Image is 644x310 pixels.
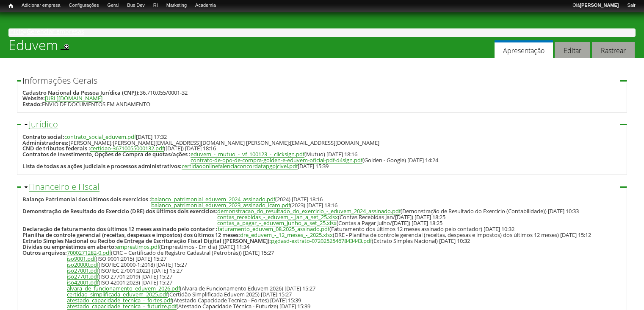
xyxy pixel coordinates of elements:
[67,279,172,286] span: (ISO 42001:2023) [DATE] 15:27
[22,197,151,202] div: Balanço Patrimonial dos últimos dois exercícios :
[123,2,149,9] a: Bus Dev
[69,140,379,146] div: [PERSON_NAME];[PERSON_NAME][EMAIL_ADDRESS][DOMAIN_NAME] [PERSON_NAME];[EMAIL_ADDRESS][DOMAIN_NAME]
[592,42,635,59] a: Rastrear
[191,158,362,163] a: contrato-de-opo-de-compra-golden-e-eduvem-oficial-pdf-d4sign.pdf
[191,150,357,158] span: (Mutuo) [DATE] 18:16
[45,96,102,101] a: [URL][DOMAIN_NAME]
[67,274,99,280] a: iso27701.pdf
[22,232,240,238] div: Planilha de controle gerencial (receitas, despesas e impostos) dos últimos 12 meses:
[555,42,590,59] a: Editar
[67,267,182,274] span: (ISO/IEC 27001:2022) [DATE] 15:27
[8,28,24,35] a: Início
[217,219,442,227] span: (Contas a Pagar Julho/[DATE]) [DATE] 18:25
[103,2,123,9] a: Geral
[27,28,84,35] a: Gerenciar empresas
[218,226,329,232] a: faturamento_eduvem_08.2025_assinado.pdf
[67,249,274,256] span: (CRC – Certificado de Registro Cadastral (Petrobrás)) [DATE] 15:27
[191,2,220,9] a: Academia
[22,134,64,140] div: Contrato social:
[495,40,553,59] a: Apresentação
[67,304,177,310] a: atestado_capacidade_tecnica_-_futurize.pdf
[22,226,218,232] div: Declaração de faturamento dos últimos 12 meses assinado pelo contador :
[67,290,292,298] span: (Certidão Simplificada Eduvem 2025) [DATE] 15:27
[217,207,579,215] span: (Demonstração de Resultado do Exercício (Contabilidade)) [DATE] 10:33
[182,162,329,170] span: [DATE] 15:39
[151,195,323,203] span: (2024) [DATE] 18:16
[22,250,67,256] div: Outros arquivos:
[67,250,111,256] a: 7000271282-0.pdf
[151,197,275,203] a: balanco_patrimonial_eduvem_2024_assinado.pdf
[240,232,333,238] a: dre_eduvem_-_12_meses_-_2025.xlsx
[271,238,372,244] a: pgdasd-extrato-07202525467843443.pdf
[271,237,470,245] span: (Extrato Simples Nacional) [DATE] 10:32
[151,201,337,209] span: (2023) [DATE] 18:16
[191,156,438,164] span: (Golden - Google) [DATE] 14:24
[191,152,304,158] a: eduvem_-_mutuo_-_vf_100123_-_clicksign.pdf
[149,2,162,9] a: RI
[22,244,116,250] div: Dívidas ou empréstimos em aberto:
[90,146,164,152] a: certidao-36710055000132.pdf
[623,2,640,9] a: Sair
[42,101,150,107] div: ENVIO DE DOCUMENTOS EM ANDAMENTO
[22,140,69,146] div: Administradores:
[67,273,172,280] span: (ISO 27701:2019) [DATE] 15:27
[67,256,96,262] a: iso9001.pdf
[4,2,17,10] a: Início
[29,120,58,129] a: Jurídico
[8,37,58,58] h1: Eduvem
[67,302,310,310] span: (Atestado Capacidade Técnica - Futurize) [DATE] 15:39
[217,220,337,226] a: contas_a_pagar_-_eduvem_junho_a_set_25.xlsx
[29,183,100,192] a: Financeiro e Fiscal
[8,3,13,9] span: Início
[67,296,301,304] span: (Atestado Capacidade Tecnica - Fortes) [DATE] 15:39
[22,146,90,151] div: CND de tributos federais :
[217,213,445,221] span: (Contas Recebidas Jan/[DATE]) [DATE] 18:25
[22,75,97,86] span: Informações Gerais
[22,90,140,96] div: Cadastro Nacional da Pessoa Jurídica (CNPJ):
[67,261,187,268] span: (ISO/IEC 20000-1:2018) [DATE] 15:27
[240,231,591,239] span: (DRE - Planilha de controle gerencial (receitas, despesas e impostos) dos últimos 12 meses) [DATE...
[568,2,623,9] a: Olá[PERSON_NAME]
[22,101,42,107] div: Estado:
[65,2,103,9] a: Configurações
[22,238,271,244] div: Extrato Simples Nacional ou Recibo de Entrega de Escrituração Fiscal Digital ([PERSON_NAME]):
[67,298,172,304] a: atestado_capacidade_tecnica_-_fortes.pdf
[8,28,636,37] div: »
[67,285,315,292] span: (Alvara de Funcionamento Eduvem 2026) [DATE] 15:27
[22,163,182,169] div: Lista de todas as ações judiciais e processos administrativos:
[116,243,249,251] span: (Emprestimos - Em dia) [DATE] 11:34
[67,255,166,262] span: (ISO 9001:2015) [DATE] 15:27
[140,90,188,96] div: 36.710.055/0001-32
[217,214,338,220] a: contas_recebidas_-_eduvem_-_jan_a_set_25.xlsx
[218,225,514,233] span: (Faturamento dos últimos 12 meses assinado pelo contador) [DATE] 10:32
[580,3,619,8] strong: [PERSON_NAME]
[67,262,99,268] a: iso20000.pdf
[217,209,401,214] a: demonstracao_do_resultado_do_exercicio_-_eduvem_2024_assinado.pdf
[64,133,167,141] span: [DATE] 17:32
[67,268,99,274] a: iso27001.pdf
[151,203,290,209] a: balanco_patrimonial_eduvem_2023_assinado_icaro.pdf
[67,286,180,292] a: alvara_de_funcionamento_eduvem_2026.pdf
[67,292,168,298] a: certidao_simplificada_eduvem_2025.pdf
[162,2,191,9] a: Marketing
[22,209,217,214] div: Demonstração de Resultado do Exercício (DRE) dos últimos dois exercícios:
[67,280,99,286] a: iso42001.pdf
[64,134,136,140] a: contrato_social_eduvem.pdf
[22,96,45,101] div: Website:
[90,144,216,152] span: ([DATE]) [DATE] 18:16
[116,244,159,250] a: emprestimos.pdf
[17,2,65,9] a: Adicionar empresa
[182,163,298,169] a: certidaoonlinefalenciaconcordatapgpjcivel.pdf
[22,152,191,157] div: Contratos de Investimento, Opções de Compra de quotas/ações :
